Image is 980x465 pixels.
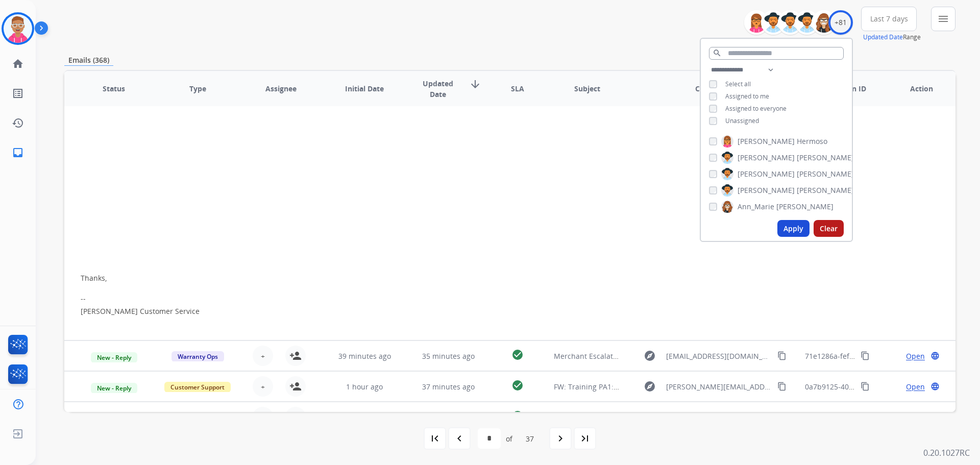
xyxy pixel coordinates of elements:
span: 71e1286a-fef8-4a17-8ecf-d778e19fd9c4 [805,351,940,361]
mat-icon: content_copy [861,351,870,360]
div: -- [81,293,772,316]
span: Assigned to everyone [725,104,787,113]
span: Unassigned [725,116,759,125]
span: Hermoso [797,136,827,146]
mat-icon: explore [644,350,656,362]
span: 37 minutes ago [422,382,475,391]
mat-icon: content_copy [777,351,787,360]
span: 0a7b9125-400f-4d11-8c74-7db2373bec5b [805,382,946,391]
span: Ann_Marie [738,202,774,212]
mat-icon: check_circle [511,410,524,422]
mat-icon: content_copy [861,382,870,391]
span: Assignee [265,83,297,94]
span: Warranty Ops [171,351,224,362]
span: Open [906,381,925,392]
button: Last 7 days [861,7,917,31]
p: Emails (368) [64,55,113,66]
span: 39 minutes ago [338,351,391,361]
button: Clear [814,220,844,237]
span: [PERSON_NAME] [738,169,795,179]
span: FW: Training PA1: Do Not Assign ([PERSON_NAME]) [554,382,727,391]
button: Apply [777,220,810,237]
mat-icon: content_copy [777,382,787,391]
mat-icon: home [12,58,24,70]
mat-icon: history [12,117,24,129]
span: [PERSON_NAME] [738,185,795,195]
span: 35 minutes ago [422,351,475,361]
mat-icon: navigate_next [554,432,567,445]
mat-icon: person_add [289,350,302,362]
span: + [261,351,265,361]
span: Select all [725,80,751,88]
span: Initial Date [345,83,384,94]
span: Range [863,33,921,41]
div: +81 [828,10,853,35]
span: Status [103,83,125,94]
mat-icon: menu [937,13,949,25]
button: + [253,407,273,427]
span: [EMAIL_ADDRESS][DOMAIN_NAME] [666,351,771,361]
span: + [261,412,265,423]
span: Subject [574,83,600,94]
span: SLA [511,83,524,94]
span: [PERSON_NAME] [738,136,795,146]
div: of [506,433,512,444]
span: 1 hour ago [346,382,383,391]
mat-icon: inbox [12,146,24,159]
mat-icon: list_alt [12,87,24,100]
span: Updated Date [415,78,461,100]
mat-icon: person_add [289,380,302,393]
span: Open [906,351,925,361]
span: Customer Support [164,382,231,393]
mat-icon: language [930,351,940,360]
div: 37 [518,429,542,448]
mat-icon: last_page [579,432,591,445]
mat-icon: explore [644,380,656,393]
mat-icon: arrow_downward [469,78,481,90]
mat-icon: person_add [289,411,302,423]
span: Open [906,412,925,423]
span: [PERSON_NAME] [797,169,854,179]
th: Action [872,71,955,107]
div: Thanks, [81,273,772,283]
span: [PERSON_NAME] [776,202,834,212]
mat-icon: first_page [429,432,441,445]
span: Type [189,83,206,94]
span: [PERSON_NAME] [797,185,854,195]
button: + [253,376,273,397]
mat-icon: search [713,48,722,58]
button: + [253,346,273,366]
mat-icon: check_circle [511,379,524,391]
span: [PERSON_NAME][EMAIL_ADDRESS][DOMAIN_NAME] [666,412,771,423]
span: Last 7 days [870,17,908,21]
button: Updated Date [863,33,903,41]
p: [PERSON_NAME] Customer Service [81,306,772,316]
mat-icon: navigate_before [453,432,465,445]
span: Customer [695,83,730,94]
span: [PERSON_NAME][EMAIL_ADDRESS][DOMAIN_NAME] [666,381,771,392]
span: Assigned to me [725,92,769,101]
mat-icon: check_circle [511,349,524,361]
span: + [261,381,265,392]
span: Merchant Escalation Notification for Request 659813 [554,351,733,361]
p: 0.20.1027RC [923,447,970,459]
mat-icon: explore [644,411,656,423]
mat-icon: language [930,382,940,391]
img: avatar [4,14,32,43]
span: New - Reply [91,352,137,363]
span: [PERSON_NAME] [738,153,795,163]
span: New - Reply [91,383,137,394]
span: [PERSON_NAME] [797,153,854,163]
